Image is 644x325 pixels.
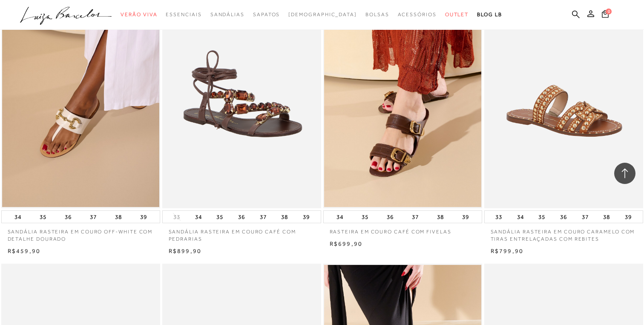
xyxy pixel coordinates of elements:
a: categoryNavScreenReaderText [210,7,244,23]
button: 33 [171,213,183,221]
a: categoryNavScreenReaderText [121,7,157,23]
a: RASTEIRA EM COURO CAFÉ COM FIVELAS [323,223,482,236]
button: 38 [434,211,446,223]
button: 34 [334,211,346,223]
button: 39 [138,211,149,223]
button: 35 [359,211,371,223]
button: 36 [558,211,569,223]
button: 38 [279,211,290,223]
a: SANDÁLIA RASTEIRA EM COURO CAFÉ COM PEDRARIAS [162,223,321,243]
span: R$899,90 [169,247,202,254]
span: R$459,90 [8,247,41,254]
a: SANDÁLIA RASTEIRA EM COURO CARAMELO COM TIRAS ENTRELAÇADAS COM REBITES [484,223,643,243]
button: 34 [12,211,24,223]
button: 37 [409,211,421,223]
span: Sapatos [253,12,280,17]
button: 34 [515,211,526,223]
button: 35 [37,211,49,223]
span: Outlet [445,12,469,17]
a: categoryNavScreenReaderText [253,7,280,23]
button: 38 [601,211,612,223]
button: 37 [87,211,99,223]
span: Acessórios [398,12,437,17]
button: 39 [622,211,634,223]
button: 34 [193,211,204,223]
a: noSubCategoriesText [288,7,357,23]
span: Essenciais [166,12,201,17]
button: 35 [214,211,226,223]
button: 37 [257,211,269,223]
a: categoryNavScreenReaderText [365,7,389,23]
button: 33 [493,211,505,223]
span: R$699,90 [330,240,363,247]
span: 0 [606,9,612,14]
span: Verão Viva [121,12,157,17]
span: [DEMOGRAPHIC_DATA] [288,12,357,17]
a: BLOG LB [477,7,502,23]
button: 36 [62,211,74,223]
button: 39 [460,211,471,223]
a: categoryNavScreenReaderText [166,7,201,23]
button: 37 [579,211,591,223]
button: 38 [112,211,124,223]
span: Bolsas [365,12,389,17]
button: 36 [384,211,396,223]
button: 39 [300,211,312,223]
button: 35 [536,211,548,223]
span: Sandálias [210,12,244,17]
a: categoryNavScreenReaderText [398,7,437,23]
a: categoryNavScreenReaderText [445,7,469,23]
a: SANDÁLIA RASTEIRA EM COURO OFF-WHITE COM DETALHE DOURADO [1,223,160,243]
button: 36 [236,211,247,223]
span: R$799,90 [491,247,524,254]
span: BLOG LB [477,12,502,17]
button: 0 [599,9,611,21]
